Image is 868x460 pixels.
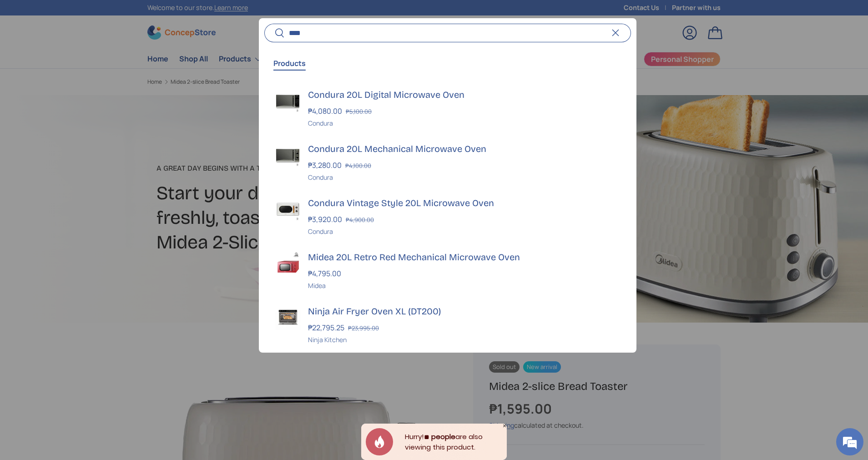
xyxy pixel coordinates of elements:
div: Chat with us now [47,51,153,63]
span: We're online! [53,115,126,207]
div: Condura [308,227,620,236]
h3: Ninja Air Fryer Oven XL (DT200) [308,305,620,318]
div: Minimize live chat window [149,5,171,26]
h3: Condura 20L Mechanical Microwave Oven [308,142,620,155]
h3: Condura Vintage Style 20L Microwave Oven [308,197,620,209]
div: Ninja Kitchen [308,335,620,344]
strong: ₱3,280.00 [308,160,344,170]
a: Condura Vintage Style 20L Microwave Oven ₱3,920.00 ₱4,900.00 Condura [259,189,636,243]
strong: ₱4,795.00 [308,268,343,278]
a: Condura 20L Mechanical Microwave Oven ₱3,280.00 ₱4,100.00 Condura [259,135,636,189]
s: ₱5,100.00 [346,107,372,116]
div: Condura [308,172,620,182]
a: Midea 20L Retro Red Mechanical Microwave Oven ₱4,795.00 Midea [259,243,636,298]
s: ₱4,900.00 [346,216,374,224]
div: Close [502,424,507,428]
textarea: Type your message and hit 'Enter' [5,248,173,280]
a: Condura 20L Digital Microwave Oven ₱4,080.00 ₱5,100.00 Condura [259,81,636,135]
button: View all search results [259,352,636,390]
div: Condura [308,118,620,128]
div: Midea [308,281,620,290]
s: ₱23,995.00 [348,324,379,332]
strong: ₱22,795.25 [308,323,347,333]
strong: ₱3,920.00 [308,214,344,224]
button: Products [273,53,306,74]
h3: Midea 20L Retro Red Mechanical Microwave Oven [308,251,620,263]
strong: ₱4,080.00 [308,106,344,116]
a: Ninja Air Fryer Oven XL (DT200) ₱22,795.25 ₱23,995.00 Ninja Kitchen [259,298,636,352]
h3: Condura 20L Digital Microwave Oven [308,88,620,101]
s: ₱4,100.00 [345,162,371,170]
